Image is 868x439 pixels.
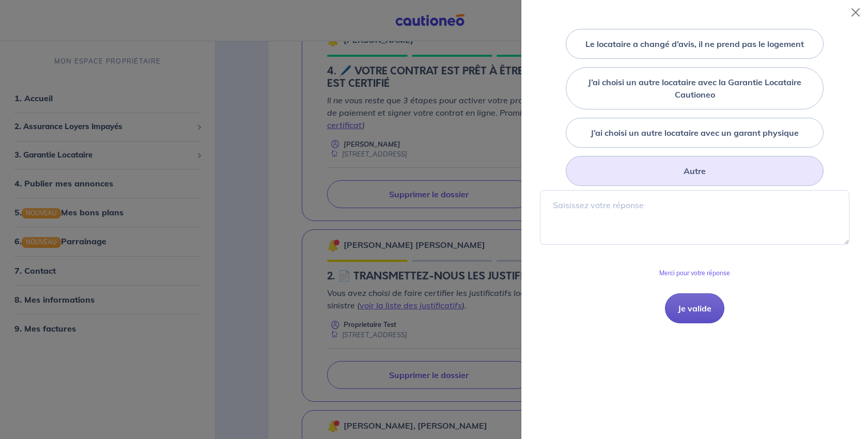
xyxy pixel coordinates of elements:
[684,165,706,177] label: Autre
[579,76,811,101] label: J’ai choisi un autre locataire avec la Garantie Locataire Cautioneo
[591,127,799,139] label: J’ai choisi un autre locataire avec un garant physique
[847,4,864,21] button: Close
[665,293,724,323] button: Je valide
[659,270,730,277] p: Merci pour votre réponse
[585,38,804,50] label: Le locataire a changé d’avis, il ne prend pas le logement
